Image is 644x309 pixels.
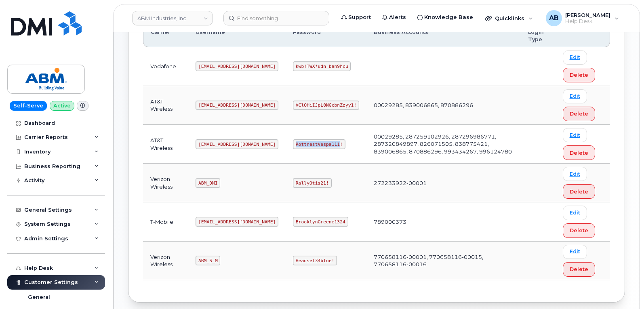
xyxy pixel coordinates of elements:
[348,13,371,21] span: Support
[293,101,359,110] code: VClOHiIJpL0NGcbnZzyy1!
[196,217,278,227] code: [EMAIL_ADDRESS][DOMAIN_NAME]
[293,256,337,265] code: Headset34blue!
[223,11,329,25] input: Find something...
[196,256,220,265] code: ABM_S_M
[366,125,521,164] td: 00029285, 287259102926, 287296986771, 287320849897, 826071505, 838775421, 839006865, 870886296, 9...
[366,25,521,47] th: Business Accounts
[132,11,213,25] a: ABM Industries, Inc.
[563,245,587,259] a: Edit
[188,25,286,47] th: Username
[549,13,559,23] span: AB
[563,107,595,121] button: Delete
[293,61,351,71] code: kwb!TWX*udn_ban9hcu
[570,188,588,195] span: Delete
[196,61,278,71] code: [EMAIL_ADDRESS][DOMAIN_NAME]
[563,262,595,277] button: Delete
[563,167,587,181] a: Edit
[570,227,588,234] span: Delete
[366,242,521,280] td: 770658116-00001, 770658116-00015, 770658116-00016
[570,149,588,157] span: Delete
[143,164,188,202] td: Verizon Wireless
[196,178,220,188] code: ABM_DMI
[143,86,188,125] td: AT&T Wireless
[143,242,188,280] td: Verizon Wireless
[412,9,479,25] a: Knowledge Base
[563,50,587,65] a: Edit
[143,47,188,86] td: Vodafone
[293,178,331,188] code: RallyOtis21!
[563,68,595,82] button: Delete
[570,265,588,273] span: Delete
[565,12,610,18] span: [PERSON_NAME]
[563,89,587,103] a: Edit
[563,128,587,142] a: Edit
[293,217,348,227] code: BrooklynGreene1324
[424,13,473,21] span: Knowledge Base
[196,101,278,110] code: [EMAIL_ADDRESS][DOMAIN_NAME]
[563,184,595,199] button: Delete
[143,25,188,47] th: Carrier
[521,25,556,47] th: Login Type
[563,206,587,220] a: Edit
[293,139,345,149] code: RottnestVespa111!
[196,139,278,149] code: [EMAIL_ADDRESS][DOMAIN_NAME]
[540,10,625,26] div: Adam Bake
[143,202,188,241] td: T-Mobile
[366,202,521,241] td: 789000373
[563,223,595,238] button: Delete
[377,9,412,25] a: Alerts
[570,110,588,118] span: Delete
[565,18,610,25] span: Help Desk
[366,164,521,202] td: 272233922-00001
[563,145,595,160] button: Delete
[366,86,521,125] td: 00029285, 839006865, 870886296
[336,9,377,25] a: Support
[495,15,524,21] span: Quicklinks
[286,25,366,47] th: Password
[570,71,588,79] span: Delete
[143,125,188,164] td: AT&T Wireless
[480,10,539,26] div: Quicklinks
[389,13,406,21] span: Alerts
